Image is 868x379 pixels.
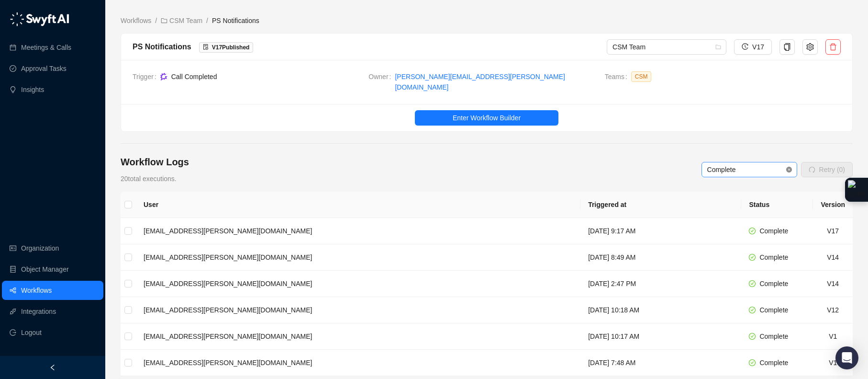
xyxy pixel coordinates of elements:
[368,71,395,92] span: Owner
[783,43,791,51] span: copy
[21,281,52,300] a: Workflows
[453,113,521,123] span: Enter Workflow Builder
[580,323,741,350] td: [DATE] 10:17 AM
[159,15,204,26] a: folder CSM Team
[749,228,756,234] span: check-circle
[580,218,741,244] td: [DATE] 9:17 AM
[580,244,741,271] td: [DATE] 8:49 AM
[203,44,209,50] span: file-done
[171,73,217,80] span: Call Completed
[212,44,250,51] span: V 17 Published
[155,15,157,26] li: /
[21,302,56,321] a: Integrations
[813,271,853,297] td: V14
[161,17,167,24] span: folder
[741,192,813,218] th: Status
[752,42,764,52] span: V17
[395,71,597,92] a: [PERSON_NAME][EMAIL_ADDRESS][PERSON_NAME][DOMAIN_NAME]
[742,43,748,50] span: history
[759,227,788,235] span: Complete
[734,39,772,55] button: V17
[813,323,853,350] td: V1
[848,180,865,199] img: Extension Icon
[21,239,59,258] a: Organization
[121,110,852,126] a: Enter Workflow Builder
[835,346,858,369] div: Open Intercom Messenger
[160,73,167,80] img: gong-Dwh8HbPa.png
[136,218,580,244] td: [EMAIL_ADDRESS][PERSON_NAME][DOMAIN_NAME]
[49,364,56,371] span: left
[605,71,631,86] span: Teams
[759,333,788,340] span: Complete
[813,192,853,218] th: Version
[206,15,208,26] li: /
[749,333,756,340] span: check-circle
[136,271,580,297] td: [EMAIL_ADDRESS][PERSON_NAME][DOMAIN_NAME]
[133,71,160,82] span: Trigger
[136,297,580,323] td: [EMAIL_ADDRESS][PERSON_NAME][DOMAIN_NAME]
[121,175,177,183] span: 20 total executions.
[212,17,259,24] span: PS Notifications
[21,323,42,342] span: Logout
[759,359,788,367] span: Complete
[580,192,741,218] th: Triggered at
[10,12,69,26] img: logo-05li4sbe.png
[136,350,580,376] td: [EMAIL_ADDRESS][PERSON_NAME][DOMAIN_NAME]
[612,40,721,54] span: CSM Team
[121,155,189,169] h4: Workflow Logs
[119,15,153,26] a: Workflows
[813,297,853,323] td: V12
[580,350,741,376] td: [DATE] 7:48 AM
[759,253,788,261] span: Complete
[707,162,791,177] span: Complete
[21,260,69,279] a: Object Manager
[749,307,756,313] span: check-circle
[415,110,558,126] button: Enter Workflow Builder
[786,167,792,172] span: close-circle
[829,43,837,51] span: delete
[136,192,580,218] th: User
[133,41,191,53] div: PS Notifications
[10,329,16,336] span: logout
[136,244,580,271] td: [EMAIL_ADDRESS][PERSON_NAME][DOMAIN_NAME]
[580,297,741,323] td: [DATE] 10:18 AM
[21,38,71,57] a: Meetings & Calls
[801,162,853,177] button: Retry (0)
[21,80,44,99] a: Insights
[21,59,67,78] a: Approval Tasks
[580,271,741,297] td: [DATE] 2:47 PM
[813,350,853,376] td: V1
[813,218,853,244] td: V17
[136,323,580,350] td: [EMAIL_ADDRESS][PERSON_NAME][DOMAIN_NAME]
[749,280,756,287] span: check-circle
[749,359,756,366] span: check-circle
[749,254,756,261] span: check-circle
[631,71,652,82] span: CSM
[806,43,814,51] span: setting
[759,306,788,314] span: Complete
[759,280,788,287] span: Complete
[813,244,853,271] td: V14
